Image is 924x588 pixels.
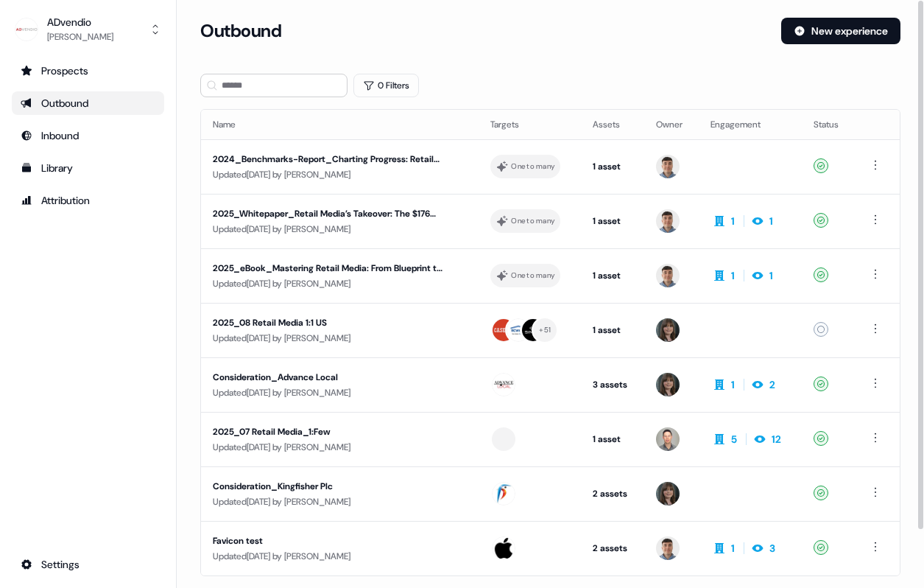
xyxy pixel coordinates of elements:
div: Consideration_Advance Local [213,370,444,385]
div: Updated [DATE] by [PERSON_NAME] [213,385,467,400]
div: Updated [DATE] by [PERSON_NAME] [213,494,467,509]
img: Robert [656,427,680,451]
div: Updated [DATE] by [PERSON_NAME] [213,276,467,291]
div: 2025_07 Retail Media_1:Few [213,424,444,439]
div: 1 asset [593,432,632,447]
div: 1 [731,377,735,392]
div: 3 [769,541,775,556]
div: One to many [511,160,554,173]
div: Settings [21,557,155,572]
div: 5 [731,432,737,447]
div: 1 [769,214,773,228]
div: Updated [DATE] by [PERSON_NAME] [213,549,467,564]
a: Go to templates [12,156,164,180]
div: 2025_08 Retail Media 1:1 US [213,315,444,330]
button: 0 Filters [353,74,419,97]
div: + 51 [539,323,551,337]
div: 2024_Benchmarks-Report_Charting Progress: Retail Media Benchmark Insights for Retailers [213,152,444,167]
th: Name [201,110,479,139]
img: Denis [656,209,680,233]
div: 1 [731,268,735,283]
img: Denis [656,264,680,287]
img: Michaela [656,482,680,505]
div: [PERSON_NAME] [47,29,113,44]
div: One to many [511,214,554,228]
div: ADvendio [47,15,113,29]
div: 2025_Whitepaper_Retail Media’s Takeover: The $176 Billion Ad Revolution Brands Can’t Ignore [213,206,444,221]
div: 1 asset [593,268,632,283]
div: 1 asset [593,159,632,174]
img: Michaela [656,373,680,396]
img: Denis [656,536,680,560]
div: 3 assets [593,377,632,392]
div: Library [21,161,155,175]
div: Updated [DATE] by [PERSON_NAME] [213,222,467,237]
th: Owner [644,110,699,139]
th: Engagement [699,110,802,139]
button: ADvendio[PERSON_NAME] [12,12,164,47]
div: Inbound [21,128,155,143]
a: Go to outbound experience [12,91,164,115]
div: 2 assets [593,486,632,501]
div: 2 [769,377,775,392]
div: Favicon test [213,533,444,548]
div: Updated [DATE] by [PERSON_NAME] [213,440,467,455]
div: Attribution [21,193,155,208]
div: Consideration_Kingfisher Plc [213,479,444,494]
div: 1 asset [593,323,632,337]
div: 2 assets [593,541,632,556]
img: Denis [656,155,680,178]
div: 1 [769,268,773,283]
a: Go to Inbound [12,124,164,147]
div: One to many [511,269,554,282]
a: Go to prospects [12,59,164,83]
div: 1 asset [593,214,632,228]
button: New experience [781,18,900,44]
th: Status [802,110,855,139]
div: Prospects [21,63,155,78]
div: 1 [731,541,735,556]
div: 12 [772,432,781,447]
div: Updated [DATE] by [PERSON_NAME] [213,167,467,182]
div: 1 [731,214,735,228]
div: 2025_eBook_Mastering Retail Media: From Blueprint to Maximum ROI - The Complete Guide [213,261,444,276]
h3: Outbound [200,20,281,42]
a: Go to attribution [12,189,164,212]
th: Assets [581,110,644,139]
img: Michaela [656,318,680,342]
a: Go to integrations [12,553,164,576]
th: Targets [479,110,580,139]
div: Outbound [21,96,155,111]
div: Updated [DATE] by [PERSON_NAME] [213,331,467,346]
